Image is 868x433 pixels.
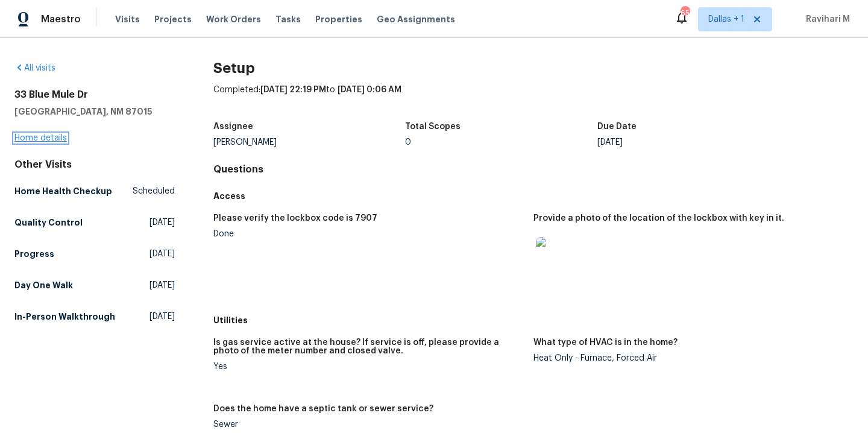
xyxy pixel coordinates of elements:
a: In-Person Walkthrough[DATE] [14,306,175,327]
span: Geo Assignments [377,13,455,25]
div: 65 [681,7,689,19]
h5: Assignee [213,122,253,131]
h5: Utilities [213,314,854,326]
div: Done [213,230,524,238]
a: Day One Walk[DATE] [14,274,175,296]
span: [DATE] 0:06 AM [338,86,401,94]
a: Quality Control[DATE] [14,212,175,233]
h5: [GEOGRAPHIC_DATA], NM 87015 [14,106,175,118]
span: Work Orders [206,13,261,25]
h5: Provide a photo of the location of the lockbox with key in it. [533,214,784,223]
h2: Setup [213,62,854,74]
div: Yes [213,362,524,371]
h5: Total Scopes [405,122,461,131]
h4: Questions [213,163,854,175]
h5: Access [213,190,854,202]
div: Other Visits [14,159,175,171]
span: Maestro [41,13,81,25]
h5: Please verify the lockbox code is 7907 [213,214,377,223]
h5: Day One Walk [14,279,73,291]
span: Visits [115,13,140,25]
h5: Home Health Checkup [14,185,112,197]
h5: Progress [14,248,54,260]
h5: What type of HVAC is in the home? [533,338,678,347]
span: Dallas + 1 [708,13,744,25]
span: Ravihari M [801,13,850,25]
h5: Does the home have a septic tank or sewer service? [213,405,433,413]
span: [DATE] [149,216,175,229]
a: Progress[DATE] [14,243,175,265]
h5: Due Date [597,122,637,131]
span: Tasks [275,15,301,24]
h2: 33 Blue Mule Dr [14,89,175,101]
span: Properties [315,13,362,25]
span: [DATE] 22:19 PM [260,86,326,94]
span: Scheduled [133,185,175,197]
a: All visits [14,64,55,72]
div: [DATE] [597,138,790,147]
h5: In-Person Walkthrough [14,311,115,323]
a: Home details [14,134,67,142]
div: [PERSON_NAME] [213,138,406,147]
div: Heat Only - Furnace, Forced Air [533,354,844,362]
h5: Quality Control [14,216,83,229]
a: Home Health CheckupScheduled [14,180,175,202]
span: [DATE] [149,279,175,291]
h5: Is gas service active at the house? If service is off, please provide a photo of the meter number... [213,338,524,355]
div: Sewer [213,420,524,429]
span: [DATE] [149,311,175,323]
div: 0 [405,138,597,147]
span: Projects [154,13,192,25]
span: [DATE] [149,248,175,260]
div: Completed: to [213,84,854,115]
